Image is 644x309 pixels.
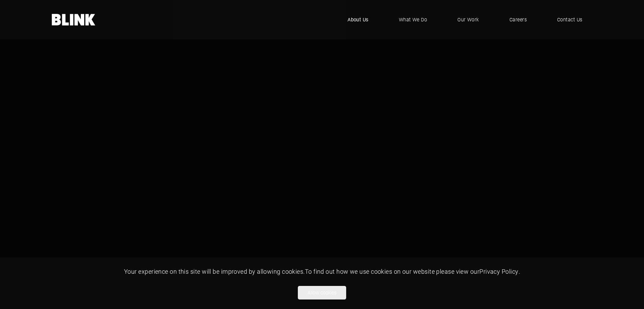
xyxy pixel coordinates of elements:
a: Careers [499,9,537,30]
span: Your experience on this site will be improved by allowing cookies. To find out how we use cookies... [124,267,520,275]
span: Careers [509,16,527,23]
a: Privacy Policy [479,267,518,275]
a: Contact Us [547,9,593,30]
span: What We Do [399,16,427,23]
a: What We Do [389,9,437,30]
a: Home [52,14,96,25]
span: About Us [348,16,368,23]
span: Contact Us [557,16,582,23]
span: Our Work [457,16,479,23]
a: Our Work [447,9,489,30]
a: About Us [337,9,379,30]
button: Allow cookies [298,286,346,300]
